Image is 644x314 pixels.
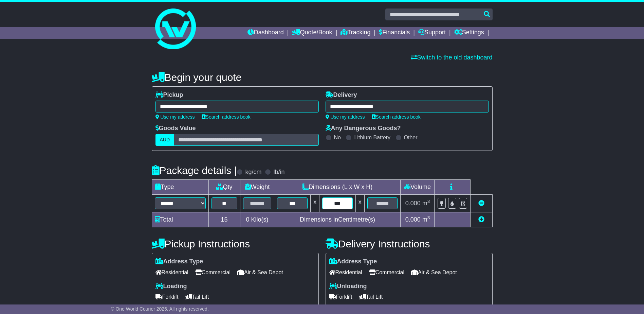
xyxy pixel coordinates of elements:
span: 0.000 [405,216,421,223]
h4: Begin your quote [152,72,493,83]
td: 15 [208,212,240,227]
a: Switch to the old dashboard [411,54,492,61]
span: 0.000 [405,200,421,207]
span: Commercial [195,267,231,278]
label: kg/cm [245,169,261,176]
a: Use my address [155,114,195,120]
a: Support [418,27,446,39]
span: Tail Lift [359,292,383,302]
label: Delivery [326,91,357,99]
a: Add new item [478,216,484,223]
span: m [422,200,430,207]
h4: Delivery Instructions [326,238,493,249]
td: Dimensions (L x W x H) [274,180,401,195]
span: Tail Lift [185,292,209,302]
label: Address Type [155,258,203,265]
td: Kilo(s) [240,212,274,227]
a: Remove this item [478,200,484,207]
label: Pickup [155,91,183,99]
a: Quote/Book [292,27,332,39]
span: Commercial [369,267,404,278]
span: m [422,216,430,223]
td: x [355,195,364,212]
h4: Pickup Instructions [152,238,319,249]
label: Other [404,134,418,141]
span: Residential [329,267,362,278]
sup: 3 [427,199,430,204]
td: x [311,195,319,212]
a: Tracking [341,27,370,39]
span: Air & Sea Depot [237,267,283,278]
td: Total [152,212,208,227]
sup: 3 [427,215,430,220]
label: Any Dangerous Goods? [326,125,401,132]
label: AUD [155,134,174,146]
span: Air & Sea Depot [411,267,457,278]
td: Qty [208,180,240,195]
span: Forklift [155,292,179,302]
a: Search address book [202,114,251,120]
label: Address Type [329,258,377,265]
span: Residential [155,267,188,278]
label: Loading [155,283,187,290]
label: Goods Value [155,125,196,132]
a: Dashboard [247,27,284,39]
span: 0 [246,216,249,223]
td: Dimensions in Centimetre(s) [274,212,401,227]
span: © One World Courier 2025. All rights reserved. [111,306,209,312]
span: Forklift [329,292,352,302]
a: Search address book [372,114,421,120]
a: Financials [379,27,410,39]
td: Type [152,180,208,195]
td: Weight [240,180,274,195]
label: lb/in [273,169,284,176]
label: Lithium Battery [354,134,390,141]
label: Unloading [329,283,367,290]
h4: Package details | [152,165,237,176]
a: Settings [454,27,484,39]
label: No [334,134,341,141]
td: Volume [401,180,435,195]
a: Use my address [326,114,365,120]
